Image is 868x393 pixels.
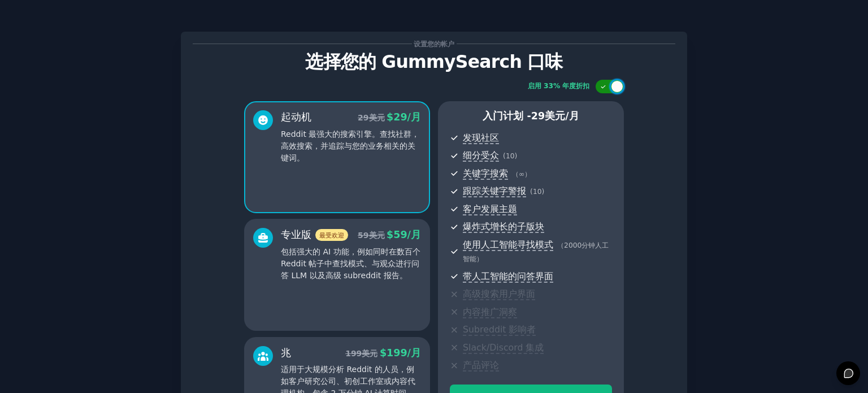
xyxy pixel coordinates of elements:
font: 199 [387,347,407,359]
font: 美元 [369,113,385,122]
font: 产品评论 [463,360,499,370]
font: 启用 33% 年度折扣 [528,82,590,90]
font: 关键字搜索 [463,168,508,179]
font: 10 [533,188,542,196]
font: 发现社区 [463,132,499,143]
font: 29 [531,110,545,122]
font: 59 [393,229,407,240]
font: 29 [358,113,368,122]
font: 兆 [281,347,291,359]
font: 内容推广洞察 [463,306,517,317]
font: Reddit 最强大的搜索引擎。查找社群，高效搜索，并追踪与您的业务相关的关键词。 [281,129,419,162]
font: ） [524,170,531,178]
font: 带人工智能的问答界面 [463,271,553,282]
font: ) [541,188,544,196]
font: 包括强大的 AI 功能，例如同时在数百个 Reddit 帖子中查找模式、与观众进行问答 LLM 以及高级 subreddit 报告。 [281,247,420,280]
font: 美元 [362,349,377,358]
font: $ [387,229,393,240]
font: 设置您的帐户 [414,40,454,48]
font: 美元 [545,110,565,122]
font: Subreddit 影响者 [463,324,536,335]
font: （ [557,241,564,249]
font: /月 [407,229,421,240]
font: 最受欢迎 [319,232,344,239]
font: /月 [407,111,421,123]
font: Slack/Discord 集成 [463,342,544,353]
font: /月 [565,110,579,122]
font: 跟踪关键字警报 [463,185,526,196]
font: 客户发展主题 [463,204,517,214]
font: ∞ [519,170,524,178]
font: 29 [393,111,407,123]
font: 高级搜索用户界面 [463,288,535,299]
font: ( [530,188,533,196]
font: 199 [345,349,362,358]
font: 起动机 [281,111,311,123]
font: ( [503,152,506,160]
font: 专业版 [281,229,311,240]
font: 入门 [483,110,503,122]
font: 细分受众 [463,150,499,161]
font: $ [387,111,393,123]
font: 计划 - [503,110,531,122]
font: 选择您的 GummySearch 口味 [305,51,562,72]
font: ) [514,152,517,160]
font: 美元 [369,231,385,240]
font: 使用人工智能寻找模式 [463,239,553,250]
font: ） [476,255,483,263]
font: 59 [358,231,368,240]
font: 爆炸式增长的子版块 [463,221,544,232]
font: /月 [407,347,421,359]
font: 10 [506,152,515,160]
font: $ [380,347,387,359]
font: （ [512,170,519,178]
